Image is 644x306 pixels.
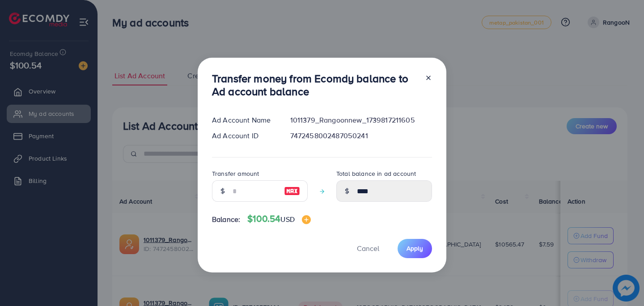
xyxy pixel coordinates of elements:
div: 7472458002487050241 [283,131,439,141]
div: Ad Account ID [205,131,283,141]
span: USD [280,214,294,224]
button: Apply [398,239,432,258]
button: Cancel [346,239,390,258]
div: 1011379_Rangoonnew_1739817211605 [283,115,439,125]
span: Balance: [212,214,240,225]
h3: Transfer money from Ecomdy balance to Ad account balance [212,72,418,98]
label: Transfer amount [212,169,259,178]
span: Cancel [357,243,379,253]
h4: $100.54 [247,213,311,225]
span: Apply [407,244,423,253]
label: Total balance in ad account [336,169,416,178]
img: image [302,215,311,224]
img: image [284,186,300,196]
div: Ad Account Name [205,115,283,125]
